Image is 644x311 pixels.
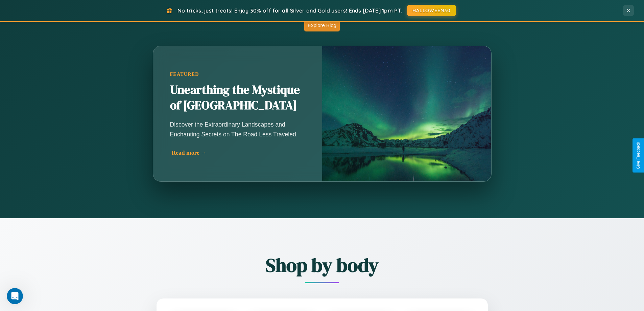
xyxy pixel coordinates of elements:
[304,19,340,31] button: Explore Blog
[172,149,307,156] div: Read more →
[170,82,305,113] h2: Unearthing the Mystique of [GEOGRAPHIC_DATA]
[170,71,305,77] div: Featured
[7,288,23,304] iframe: Intercom live chat
[177,7,402,14] span: No tricks, just treats! Enjoy 30% off for all Silver and Gold users! Ends [DATE] 1pm PT.
[407,5,456,16] button: HALLOWEEN30
[170,120,305,139] p: Discover the Extraordinary Landscapes and Enchanting Secrets on The Road Less Traveled.
[119,252,525,278] h2: Shop by body
[636,142,641,169] div: Give Feedback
